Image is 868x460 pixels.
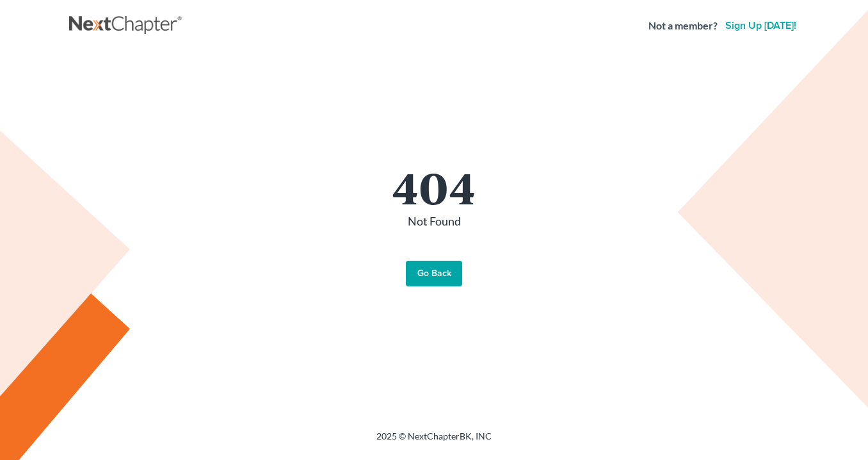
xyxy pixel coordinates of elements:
a: Sign up [DATE]! [723,21,799,31]
p: Not Found [82,213,786,230]
a: Go Back [406,261,462,286]
strong: Not a member? [648,19,718,33]
h1: 404 [82,165,786,208]
div: 2025 © NextChapterBK, INC [69,430,799,453]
